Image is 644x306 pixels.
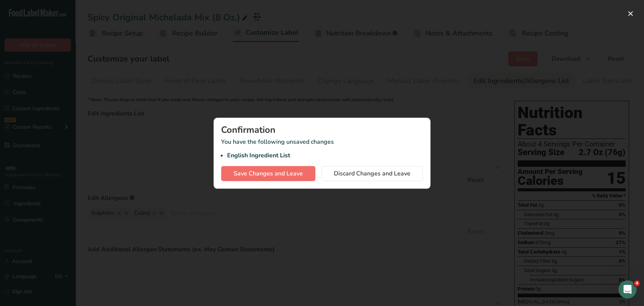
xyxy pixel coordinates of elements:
p: You have the following unsaved changes [221,137,423,160]
li: English Ingredient List [227,151,423,160]
span: Save Changes and Leave [234,169,303,178]
button: Discard Changes and Leave [321,166,423,181]
span: 4 [634,280,640,286]
div: Confirmation [221,125,423,134]
span: Discard Changes and Leave [334,169,410,178]
iframe: Intercom live chat [618,280,636,298]
button: Save Changes and Leave [221,166,315,181]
